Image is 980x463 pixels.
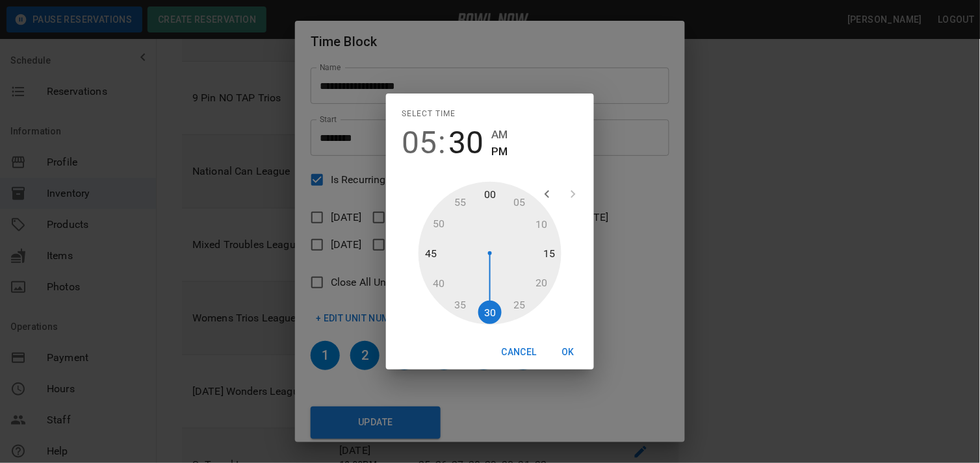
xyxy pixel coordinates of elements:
button: OK [547,340,589,364]
button: 30 [448,125,484,161]
button: 05 [402,125,437,161]
button: open previous view [534,181,560,207]
button: Cancel [496,340,542,364]
button: PM [491,143,508,160]
span: Select time [402,104,456,125]
button: AM [491,126,508,144]
span: : [438,125,446,161]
